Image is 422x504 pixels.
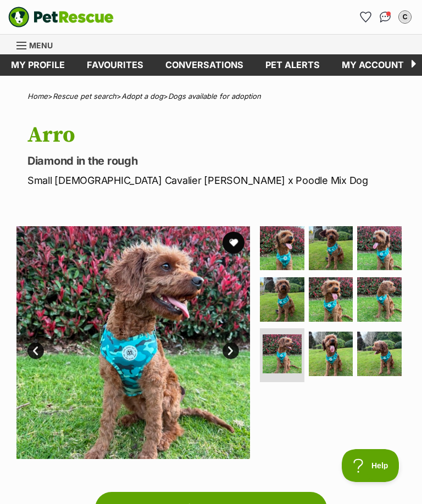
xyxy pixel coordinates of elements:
button: My account [396,8,414,26]
img: Photo of Arro [16,226,250,460]
img: chat-41dd97257d64d25036548639549fe6c8038ab92f7586957e7f3b1b290dea8141.svg [380,12,391,23]
img: Photo of Arro [263,334,302,373]
iframe: Help Scout Beacon - Open [342,449,400,482]
p: Diamond in the rough [27,153,406,169]
a: My account [331,54,415,76]
a: PetRescue [8,7,114,27]
a: Home [27,92,48,100]
span: Menu [29,41,53,50]
a: Dogs available for adoption [168,92,261,100]
div: C [399,12,410,23]
img: Photo of Arro [309,226,353,271]
a: Favourites [357,8,374,26]
img: Photo of Arro [357,277,402,322]
button: favourite [223,232,245,254]
img: Photo of Arro [357,332,402,376]
a: Prev [27,343,44,359]
ul: Account quick links [357,8,414,26]
a: Favourites [76,54,154,76]
a: conversations [154,54,254,76]
a: Conversations [376,8,394,26]
a: Adopt a dog [121,92,163,100]
img: Photo of Arro [260,226,304,271]
p: Small [DEMOGRAPHIC_DATA] Cavalier [PERSON_NAME] x Poodle Mix Dog [27,173,406,188]
a: Rescue pet search [53,92,116,100]
img: Photo of Arro [357,226,402,271]
a: Menu [16,35,60,54]
img: Photo of Arro [309,277,353,322]
img: Photo of Arro [309,332,353,376]
img: logo-e224e6f780fb5917bec1dbf3a21bbac754714ae5b6737aabdf751b685950b380.svg [8,7,114,27]
a: Next [223,343,239,359]
h1: Arro [27,122,406,148]
a: Pet alerts [254,54,331,76]
img: Photo of Arro [260,277,304,322]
